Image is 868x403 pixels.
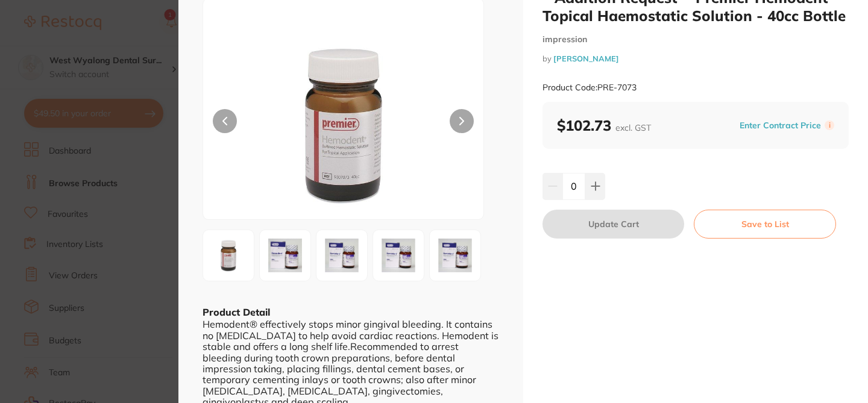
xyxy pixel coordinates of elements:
img: XzQuanBn [377,234,420,277]
label: i [825,120,834,130]
img: LmpwZw [207,234,250,277]
img: LmpwZw [259,29,427,219]
button: Update Cart [542,210,684,239]
button: Enter Contract Price [736,120,825,131]
span: excl. GST [615,122,651,133]
img: XzIuanBn [263,234,307,277]
img: XzMuanBn [320,234,363,277]
small: by [542,54,849,63]
a: [PERSON_NAME] [553,54,619,63]
b: $102.73 [557,116,651,134]
small: impression [542,34,849,45]
button: Save to List [694,210,836,239]
img: XzUuanBn [433,234,477,277]
small: Product Code: PRE-7073 [542,83,637,93]
b: Product Detail [203,306,270,318]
